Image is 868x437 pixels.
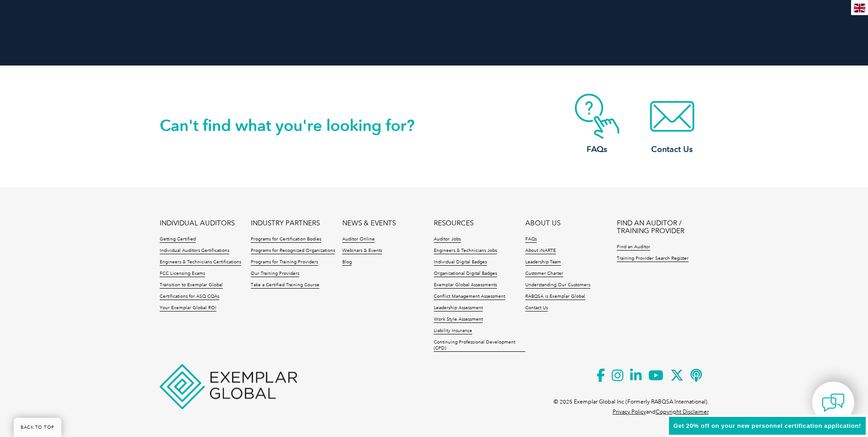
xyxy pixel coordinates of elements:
a: INDUSTRY PARTNERS [251,219,320,227]
a: Contact Us [525,305,548,311]
img: contact-chat.png [822,391,845,414]
a: Liability Insurance [434,328,472,334]
a: Continuing Professional Development (CPD) [434,339,525,352]
img: contact-faq.webp [561,93,634,139]
a: Find an Auditor [617,244,650,251]
a: Transition to Exemplar Global [160,282,223,289]
a: Individual Auditors Certifications [160,248,229,254]
a: Work Style Assessment [434,317,483,323]
a: BACK TO TOP [14,418,61,437]
a: Blog [342,259,352,266]
p: © 2025 Exemplar Global Inc (Formerly RABQSA International). [554,397,709,407]
a: Certifications for ASQ CQAs [160,294,219,300]
a: Individual Digital Badges [434,259,487,266]
a: Webinars & Events [342,248,382,254]
a: Getting Certified [160,236,196,243]
a: INDIVIDUAL AUDITORS [160,219,235,227]
a: Engineers & Technicians Jobs [434,248,497,254]
a: Programs for Certification Bodies [251,236,321,243]
a: RESOURCES [434,219,474,227]
a: About iNARTE [525,248,556,254]
a: Your Exemplar Global ROI [160,305,216,311]
a: Leadership Assessment [434,305,483,311]
a: Organizational Digital Badges [434,271,497,277]
a: Programs for Recognized Organizations [251,248,335,254]
a: ABOUT US [525,219,561,227]
a: RABQSA is Exemplar Global [525,294,585,300]
a: Understanding Our Customers [525,282,590,289]
span: Get 20% off on your new personnel certification application! [674,422,861,429]
a: NEWS & EVENTS [342,219,396,227]
a: Privacy Policy [613,409,646,415]
p: and [613,407,709,417]
a: Leadership Team [525,259,561,266]
a: Engineers & Technicians Certifications [160,259,241,266]
a: Our Training Providers [251,271,299,277]
h3: Contact Us [636,144,709,155]
a: Take a Certified Training Course [251,282,319,289]
img: contact-email.webp [636,93,709,139]
a: FAQs [525,236,537,243]
h3: FAQs [561,144,634,155]
a: Copyright Disclaimer [656,409,709,415]
a: Conflict Management Assessment [434,294,505,300]
a: Training Provider Search Register [617,256,689,262]
a: Contact Us [636,93,709,155]
a: Programs for Training Providers [251,259,318,266]
h2: Can't find what you're looking for? [160,118,434,133]
a: Customer Charter [525,271,563,277]
a: FIND AN AUDITOR / TRAINING PROVIDER [617,219,708,235]
img: en [854,4,865,12]
a: FCC Licensing Exams [160,271,205,277]
img: Exemplar Global [160,364,297,409]
a: Auditor Jobs [434,236,461,243]
a: Auditor Online [342,236,375,243]
a: FAQs [561,93,634,155]
a: Exemplar Global Assessments [434,282,497,289]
